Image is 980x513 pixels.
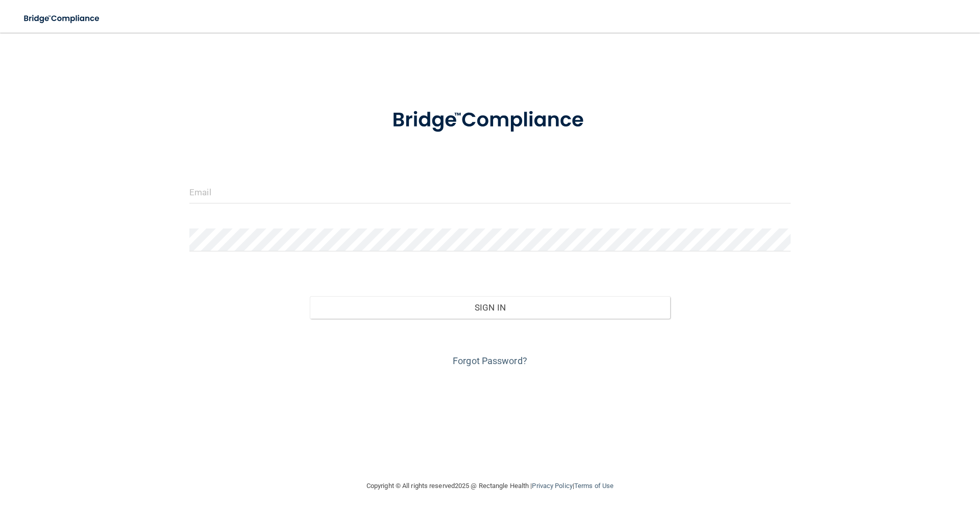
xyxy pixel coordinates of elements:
a: Terms of Use [574,482,614,490]
button: Sign In [310,296,671,319]
a: Forgot Password? [453,355,527,366]
input: Email [189,181,791,203]
img: bridge_compliance_login_screen.278c3ca4.svg [371,94,609,147]
img: bridge_compliance_login_screen.278c3ca4.svg [15,8,109,29]
a: Privacy Policy [532,482,572,490]
div: Copyright © All rights reserved 2025 @ Rectangle Health | | [304,470,676,502]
